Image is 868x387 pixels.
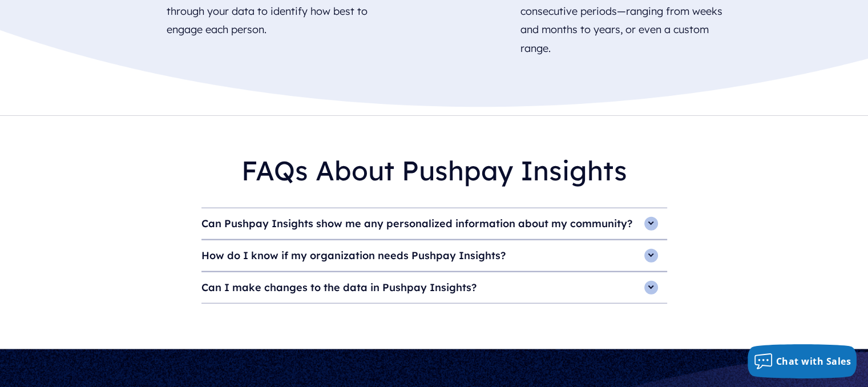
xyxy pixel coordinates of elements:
h4: Can Pushpay Insights show me any personalized information about my community? [201,208,667,239]
h4: Can I make changes to the data in Pushpay Insights? [201,272,667,303]
button: Chat with Sales [748,344,857,378]
h4: How do I know if my organization needs Pushpay Insights? [201,240,667,271]
h2: FAQs About Pushpay Insights [201,146,667,196]
span: Chat with Sales [776,355,851,368]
